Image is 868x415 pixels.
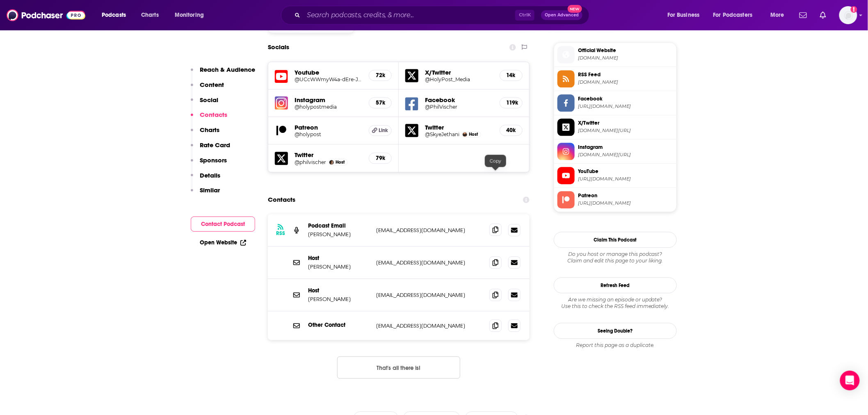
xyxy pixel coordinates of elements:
[554,251,677,258] span: Do you host or manage this podcast?
[191,111,227,126] button: Contacts
[308,255,370,262] p: Host
[295,159,326,165] a: @philvischer
[557,143,673,160] a: Instagram[DOMAIN_NAME][URL]
[200,156,227,164] p: Sponsors
[376,322,483,329] p: [EMAIL_ADDRESS][DOMAIN_NAME]
[200,96,218,104] p: Social
[275,96,288,109] img: iconImage
[96,9,137,22] button: open menu
[376,227,483,234] p: [EMAIL_ADDRESS][DOMAIN_NAME]
[708,9,765,22] button: open menu
[851,6,857,13] svg: Add a profile image
[200,126,219,134] p: Charts
[191,171,220,187] button: Details
[136,9,164,22] a: Charts
[578,168,673,175] span: YouTube
[200,141,230,149] p: Rate Card
[191,156,227,171] button: Sponsors
[191,141,230,156] button: Rate Card
[376,155,385,162] h5: 79k
[578,119,673,127] span: X/Twitter
[578,144,673,151] span: Instagram
[200,171,220,179] p: Details
[578,79,673,85] span: thephilvischerpodcast.libsyn.com
[175,9,204,21] span: Monitoring
[554,323,677,339] a: Seeing Double?
[425,68,493,76] h5: X/Twitter
[379,127,388,134] span: Link
[557,191,673,208] a: Patreon[URL][DOMAIN_NAME]
[295,131,362,137] a: @holypost
[308,263,370,270] p: [PERSON_NAME]
[578,47,673,54] span: Official Website
[796,8,810,22] a: Show notifications dropdown
[295,96,362,104] h5: Instagram
[554,296,677,310] div: Are we missing an episode or update? Use this to check the RSS feed immediately.
[554,277,677,293] button: Refresh Feed
[425,96,493,104] h5: Facebook
[308,296,370,303] p: [PERSON_NAME]
[557,94,673,112] a: Facebook[URL][DOMAIN_NAME]
[578,103,673,109] span: https://www.facebook.com/PhilVischer
[295,68,362,76] h5: Youtube
[369,125,392,136] a: Link
[425,123,493,131] h5: Twitter
[515,10,535,21] span: Ctrl K
[578,95,673,103] span: Facebook
[578,192,673,199] span: Patreon
[304,9,515,22] input: Search podcasts, credits, & more...
[376,292,483,299] p: [EMAIL_ADDRESS][DOMAIN_NAME]
[557,46,673,63] a: Official Website[DOMAIN_NAME]
[191,96,218,111] button: Social
[191,126,219,141] button: Charts
[557,119,673,136] a: X/Twitter[DOMAIN_NAME][URL]
[578,71,673,78] span: RSS Feed
[765,9,795,22] button: open menu
[329,160,334,164] img: Phil Vischer
[200,239,246,246] a: Open Website
[554,251,677,264] div: Claim and edit this page to your liking.
[7,7,85,23] img: Podchaser - Follow, Share and Rate Podcasts
[425,104,493,110] a: @PhilVischer
[376,99,385,106] h5: 57k
[485,155,506,167] div: Copy
[554,342,677,349] div: Report this page as a duplicate.
[191,217,255,232] button: Contact Podcast
[308,322,370,328] p: Other Contact
[839,6,857,24] span: Logged in as eerdmans
[376,72,385,79] h5: 72k
[337,356,460,379] button: Nothing here.
[713,9,753,21] span: For Podcasters
[191,186,220,201] button: Similar
[425,131,459,137] a: @SkyeJethani
[568,5,582,13] span: New
[295,104,362,110] a: @holypostmedia
[469,132,478,137] span: Host
[200,186,220,194] p: Similar
[463,132,467,137] img: Skye Jethani
[308,231,370,238] p: [PERSON_NAME]
[507,127,516,134] h5: 40k
[839,6,857,24] img: User Profile
[200,81,224,89] p: Content
[376,259,483,266] p: [EMAIL_ADDRESS][DOMAIN_NAME]
[578,55,673,61] span: patreon.com
[507,72,516,79] h5: 14k
[662,9,710,22] button: open menu
[191,81,224,96] button: Content
[308,222,370,229] p: Podcast Email
[578,128,673,134] span: twitter.com/HolyPost_Media
[425,76,493,82] a: @HolyPost_Media
[578,176,673,182] span: https://www.youtube.com/channel/UCcWWmyW4a-dEre-JGN7vWRw
[141,9,159,21] span: Charts
[295,123,362,131] h5: Patreon
[507,99,516,106] h5: 119k
[295,76,362,82] a: @UCcWWmyW4a-dEre-JGN7vWRw
[554,232,677,248] button: Claim This Podcast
